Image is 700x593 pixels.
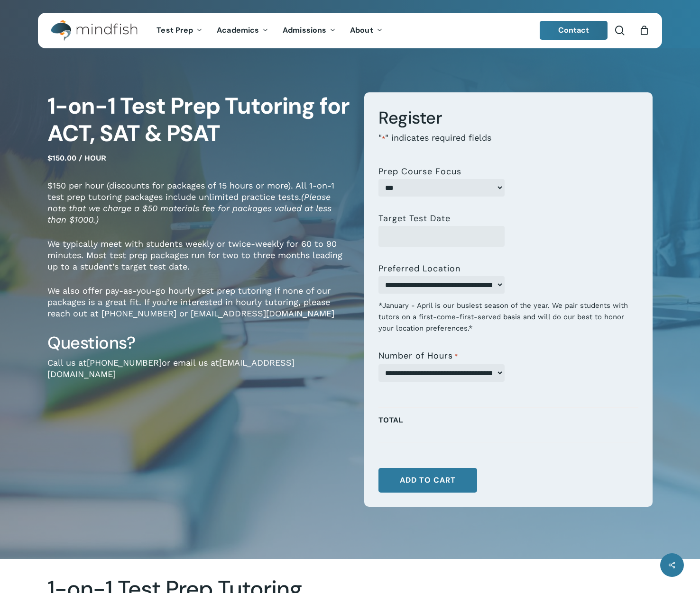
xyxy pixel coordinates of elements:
h1: 1-on-1 Test Prep Tutoring for ACT, SAT & PSAT [47,92,350,147]
h3: Register [378,107,638,129]
span: Test Prep [157,25,193,35]
label: Number of Hours [378,351,458,361]
h3: Questions? [47,332,350,354]
a: About [343,27,390,35]
span: Contact [558,25,589,35]
nav: Main Menu [149,13,389,48]
span: $150.00 / hour [47,153,106,162]
label: Target Test Date [378,214,451,223]
header: Main Menu [38,13,662,48]
span: Admissions [283,25,326,35]
p: We typically meet with students weekly or twice-weekly for 60 to 90 minutes. Most test prep packa... [47,238,350,285]
div: *January - April is our busiest season of the year. We pair students with tutors on a first-come-... [378,294,638,334]
a: Test Prep [149,27,210,35]
em: (Please note that we charge a $50 materials fee for packages valued at less than $1000.) [47,192,332,225]
button: Add to cart [378,468,477,493]
p: " " indicates required fields [378,132,638,157]
span: About [350,25,373,35]
label: Preferred Location [378,264,461,273]
p: $150 per hour (discounts for packages of 15 hours or more). All 1-on-1 test prep tutoring package... [47,180,350,238]
a: Cart [639,25,649,36]
a: [PHONE_NUMBER] [87,358,162,368]
span: Academics [217,25,259,35]
a: Academics [210,27,276,35]
p: We also offer pay-as-you-go hourly test prep tutoring if none of our packages is a great fit. If ... [47,285,350,332]
a: Admissions [276,27,343,35]
p: Total [378,413,638,437]
a: Contact [540,21,608,40]
p: Call us at or email us at [47,357,350,393]
label: Prep Course Focus [378,167,461,176]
